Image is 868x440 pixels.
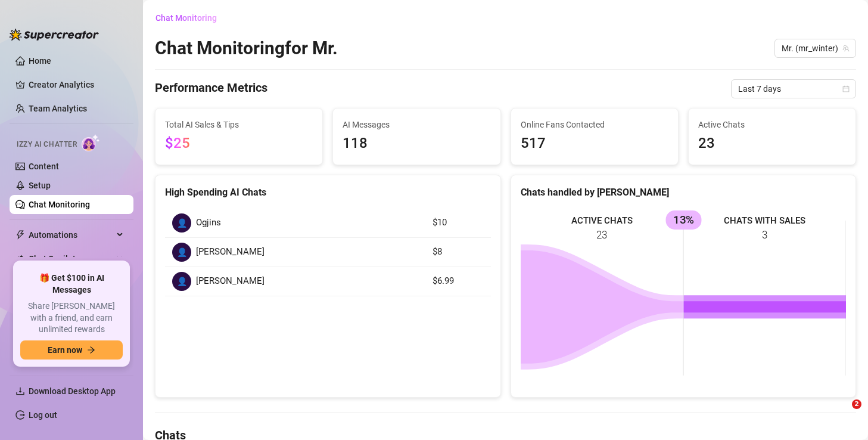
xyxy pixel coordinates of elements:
div: High Spending AI Chats [165,185,491,200]
span: Automations [29,225,113,244]
img: AI Chatter [82,134,100,151]
div: 👤 [172,213,191,233]
span: Earn now [48,345,82,355]
span: 517 [521,132,668,155]
span: thunderbolt [15,230,25,240]
span: download [15,386,25,396]
img: logo-BBDzfeDw.svg [10,29,99,41]
a: Home [29,56,51,66]
a: Setup [29,181,51,190]
span: calendar [842,85,850,92]
span: Active Chats [698,118,846,131]
span: AI Messages [343,118,490,131]
span: $25 [165,135,190,151]
button: Earn nowarrow-right [20,340,123,360]
span: arrow-right [87,346,95,354]
span: 23 [698,132,846,155]
a: Log out [29,410,57,420]
a: Content [29,162,59,171]
div: 👤 [172,272,191,291]
a: Team Analytics [29,104,87,113]
h4: Performance Metrics [155,79,267,98]
button: Chat Monitoring [155,8,226,27]
img: Chat Copilot [15,255,23,263]
a: Creator Analytics [29,75,124,94]
span: Ogjins [196,216,221,230]
iframe: Intercom live chat [827,399,856,428]
span: Share [PERSON_NAME] with a friend, and earn unlimited rewards [20,300,123,336]
div: 👤 [172,243,191,262]
span: Izzy AI Chatter [17,139,77,150]
span: Mr. (mr_winter) [782,39,849,57]
article: $6.99 [433,274,483,289]
article: $8 [433,245,483,259]
span: Chat Copilot [29,249,113,268]
article: $10 [433,216,483,230]
span: Total AI Sales & Tips [165,118,313,131]
span: 118 [343,132,490,155]
span: 🎁 Get $100 in AI Messages [20,272,123,296]
span: Last 7 days [738,80,849,98]
a: Chat Monitoring [29,200,90,209]
span: [PERSON_NAME] [196,274,265,289]
span: 2 [852,399,861,409]
span: team [842,45,850,52]
span: Download Desktop App [29,386,116,396]
h2: Chat Monitoring for Mr. [155,37,338,60]
span: Chat Monitoring [155,13,217,23]
span: Online Fans Contacted [521,118,668,131]
div: Chats handled by [PERSON_NAME] [521,185,847,200]
span: [PERSON_NAME] [196,245,265,259]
